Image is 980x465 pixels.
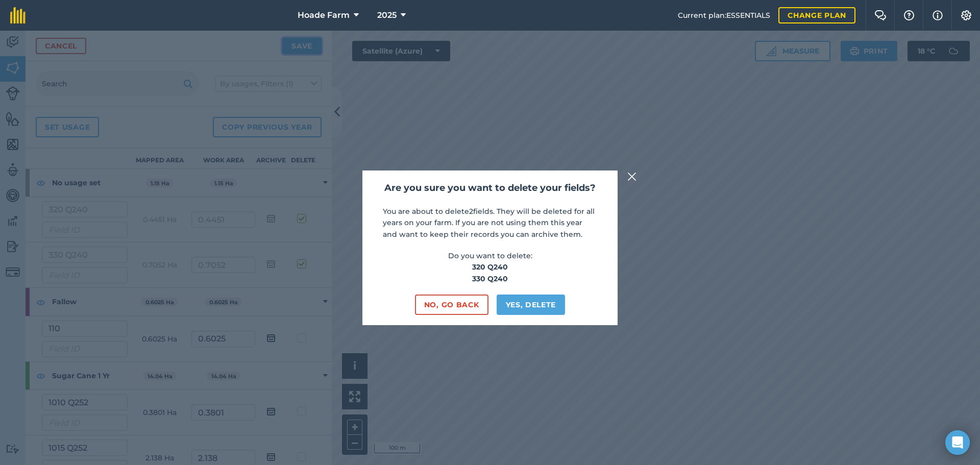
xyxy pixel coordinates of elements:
[903,10,915,20] img: A question mark icon
[960,10,972,20] img: A cog icon
[627,170,636,183] img: svg+xml;base64,PHN2ZyB4bWxucz0iaHR0cDovL3d3dy53My5vcmcvMjAwMC9zdmciIHdpZHRoPSIyMiIgaGVpZ2h0PSIzMC...
[377,9,397,21] span: 2025
[945,430,970,455] div: Open Intercom Messenger
[472,262,508,272] strong: 320 Q240
[933,9,943,21] img: svg+xml;base64,PHN2ZyB4bWxucz0iaHR0cDovL3d3dy53My5vcmcvMjAwMC9zdmciIHdpZHRoPSIxNyIgaGVpZ2h0PSIxNy...
[415,295,488,315] button: No, go back
[298,9,350,21] span: Hoade Farm
[497,295,566,315] button: Yes, delete
[778,7,855,23] a: Change plan
[874,10,887,20] img: Two speech bubbles overlapping with the left bubble in the forefront
[678,10,770,21] span: Current plan : ESSENTIALS
[384,181,596,195] h2: Are you sure you want to delete your fields?
[383,206,597,240] p: You are about to delete 2 fields. They will be deleted for all years on your farm. If you are not...
[472,274,508,283] strong: 330 Q240
[448,250,532,261] p: Do you want to delete:
[10,7,26,23] img: fieldmargin Logo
